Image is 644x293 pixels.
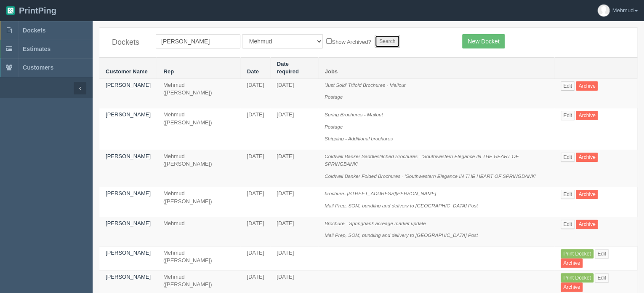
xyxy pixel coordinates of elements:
td: Mehmud ([PERSON_NAME]) [157,78,240,108]
i: brochure- [STREET_ADDRESS][PERSON_NAME] [325,191,436,196]
a: Edit [561,81,575,91]
i: Mail Prep, SOM, bundling and delivery to [GEOGRAPHIC_DATA] Post [325,232,478,238]
span: Customers [23,64,53,71]
a: Edit [595,249,609,258]
td: [DATE] [270,78,318,108]
a: Edit [561,153,575,162]
input: Show Archived? [326,38,332,44]
td: Mehmud ([PERSON_NAME]) [157,187,240,217]
td: [DATE] [270,150,318,187]
a: Print Docket [561,249,593,258]
td: [DATE] [270,108,318,150]
a: Archive [576,153,598,162]
a: Edit [561,190,575,199]
a: Customer Name [106,68,148,75]
a: Edit [561,111,575,120]
a: Archive [561,282,583,292]
i: 'Just Sold' Trifold Brochures - Mailout [325,82,405,88]
a: Rep [163,68,174,75]
a: [PERSON_NAME] [106,190,151,196]
td: [DATE] [240,150,270,187]
a: [PERSON_NAME] [106,274,151,280]
a: Edit [595,273,609,282]
td: Mehmud ([PERSON_NAME]) [157,108,240,150]
a: Edit [561,220,575,229]
td: [DATE] [240,187,270,217]
input: Customer Name [156,34,240,48]
td: Mehmud [157,217,240,246]
td: [DATE] [270,187,318,217]
a: Print Docket [561,273,593,282]
h4: Dockets [112,38,143,47]
a: [PERSON_NAME] [106,82,151,88]
img: logo-3e63b451c926e2ac314895c53de4908e5d424f24456219fb08d385ab2e579770.png [6,6,15,15]
i: Shipping - Additional brochures [325,136,393,141]
i: Mail Prep, SOM, bundling and delivery to [GEOGRAPHIC_DATA] Post [325,203,478,208]
span: Dockets [23,27,45,34]
i: Coldwell Banker Saddlestitched Brochures - 'Southwestern Elegance IN THE HEART OF SPRINGBANK' [325,153,518,167]
td: Mehmud ([PERSON_NAME]) [157,150,240,187]
a: Archive [576,190,598,199]
span: Estimates [23,46,51,52]
a: Archive [576,220,598,229]
a: [PERSON_NAME] [106,153,151,159]
a: Archive [576,111,598,120]
i: Coldwell Banker Folded Brochures - 'Southwestern Elegance IN THE HEART OF SPRINGBANK' [325,173,536,179]
td: Mehmud ([PERSON_NAME]) [157,246,240,270]
i: Postage [325,94,343,99]
a: [PERSON_NAME] [106,220,151,226]
td: [DATE] [270,217,318,246]
a: [PERSON_NAME] [106,111,151,118]
td: [DATE] [270,246,318,270]
label: Show Archived? [326,37,371,46]
a: Date [247,68,259,75]
td: [DATE] [240,246,270,270]
td: [DATE] [240,78,270,108]
a: Date required [277,61,299,75]
a: [PERSON_NAME] [106,250,151,256]
i: Spring Brochures - Mailout [325,112,383,117]
td: [DATE] [240,217,270,246]
td: [DATE] [240,108,270,150]
input: Search [375,35,400,48]
a: New Docket [462,34,505,48]
i: Postage [325,124,343,129]
i: Brochure - Springbank acreage market update [325,220,426,226]
a: Archive [561,258,583,268]
a: Archive [576,81,598,91]
img: avatar_default-7531ab5dedf162e01f1e0bb0964e6a185e93c5c22dfe317fb01d7f8cd2b1632c.jpg [598,5,609,16]
th: Jobs [318,57,554,78]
